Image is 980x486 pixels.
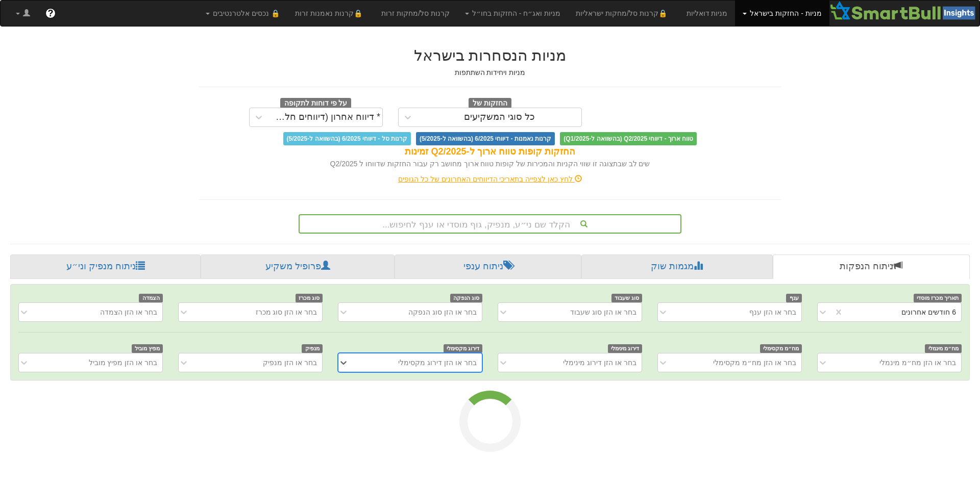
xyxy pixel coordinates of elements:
a: מגמות שוק [581,254,772,279]
a: 🔒קרנות נאמנות זרות [287,1,374,26]
div: לחץ כאן לצפייה בתאריכי הדיווחים האחרונים של כל הגופים [191,174,789,184]
div: החזקות קופות טווח ארוך ל-Q2/2025 זמינות [199,145,781,159]
a: פרופיל משקיע [201,254,394,279]
span: סוג הנפקה [450,294,483,302]
div: שים לב שבתצוגה זו שווי הקניות והמכירות של קופות טווח ארוך מחושב רק עבור החזקות שדווחו ל Q2/2025 [199,159,781,169]
span: ? [47,8,53,18]
a: 🔒קרנות סל/מחקות ישראליות [568,1,678,26]
div: הקלד שם ני״ע, מנפיק, גוף מוסדי או ענף לחיפוש... [300,215,680,233]
a: ניתוח הנפקות [773,254,970,279]
span: ענף [786,294,802,302]
img: Smartbull [829,1,979,21]
a: ? [38,1,63,26]
span: תאריך מכרז מוסדי [914,294,962,302]
div: בחר או הזן מח״מ מינמלי [879,357,956,368]
h5: מניות ויחידות השתתפות [199,69,781,76]
div: בחר או הזן דירוג מינימלי [563,357,636,368]
span: מח״מ מינמלי [925,344,962,353]
span: החזקות של [469,98,511,109]
a: ניתוח מנפיק וני״ע [10,254,201,279]
div: בחר או הזן דירוג מקסימלי [398,357,477,368]
span: דירוג מינימלי [608,344,643,353]
div: בחר או הזן הצמדה [100,307,157,317]
span: קרנות סל - דיווחי 6/2025 (בהשוואה ל-5/2025) [283,132,411,145]
span: סוג מכרז [296,294,323,302]
div: בחר או הזן סוג מכרז [256,307,317,317]
div: בחר או הזן סוג שעבוד [570,307,636,317]
div: בחר או הזן מח״מ מקסימלי [713,357,796,368]
a: קרנות סל/מחקות זרות [374,1,457,26]
span: מפיץ מוביל [132,344,163,353]
span: על פי דוחות לתקופה [280,98,351,109]
div: * דיווח אחרון (דיווחים חלקיים) [271,112,381,122]
span: מנפיק [302,344,323,353]
div: בחר או הזן ענף [749,307,796,317]
div: בחר או הזן מנפיק [263,357,317,368]
span: הצמדה [139,294,163,302]
div: בחר או הזן סוג הנפקה [408,307,477,317]
a: מניות ואג״ח - החזקות בחו״ל [457,1,568,26]
a: מניות - החזקות בישראל [735,1,829,26]
div: בחר או הזן מפיץ מוביל [89,357,158,368]
a: 🔒 נכסים אלטרנטיבים [198,1,287,26]
a: ניתוח ענפי [395,254,581,279]
span: טווח ארוך - דיווחי Q2/2025 (בהשוואה ל-Q1/2025) [560,132,697,145]
h2: מניות הנסחרות בישראל [199,47,781,64]
a: מניות דואליות [679,1,736,26]
div: 6 חודשים אחרונים [901,307,956,317]
span: מח״מ מקסימלי [760,344,802,353]
span: קרנות נאמנות - דיווחי 6/2025 (בהשוואה ל-5/2025) [416,132,555,145]
div: כל סוגי המשקיעים [464,112,535,122]
span: דירוג מקסימלי [444,344,483,353]
span: סוג שעבוד [611,294,643,302]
